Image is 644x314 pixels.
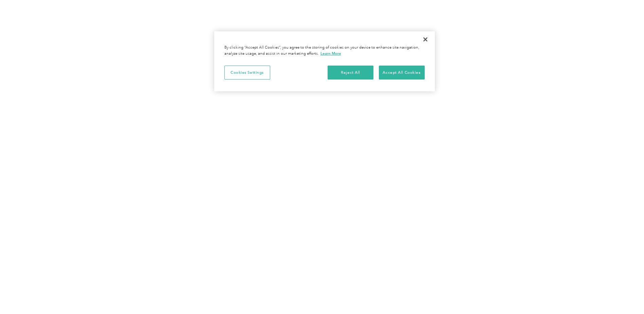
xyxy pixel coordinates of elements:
[214,31,435,91] div: Cookie banner
[379,66,425,80] button: Accept All Cookies
[320,51,341,56] a: More information about your privacy, opens in a new tab
[214,31,435,91] div: Privacy
[224,45,425,57] div: By clicking “Accept All Cookies”, you agree to the storing of cookies on your device to enhance s...
[224,66,270,80] button: Cookies Settings
[328,66,373,80] button: Reject All
[418,32,433,47] button: Close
